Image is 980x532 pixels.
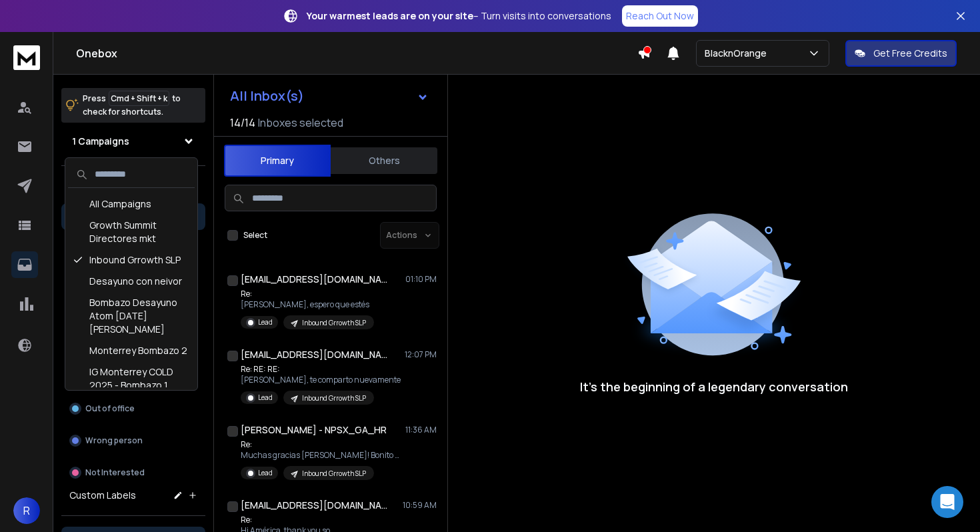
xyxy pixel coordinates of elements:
[241,450,401,461] p: Muchas gracias [PERSON_NAME]! Bonito día:)
[241,273,387,286] h1: [EMAIL_ADDRESS][DOMAIN_NAME]
[241,299,374,310] p: [PERSON_NAME], espero que estés
[873,47,947,60] p: Get Free Credits
[258,393,273,403] p: Lead
[68,340,195,361] div: Monterrey Bombazo 2
[258,115,343,131] h3: Inboxes selected
[85,467,145,478] p: Not Interested
[405,349,437,360] p: 12:07 PM
[68,193,195,215] div: All Campaigns
[405,274,437,285] p: 01:10 PM
[85,403,135,414] p: Out of office
[241,423,387,437] h1: [PERSON_NAME] - NPSX_GA_HR
[69,489,136,502] h3: Custom Labels
[85,435,143,446] p: Wrong person
[241,499,387,512] h1: [EMAIL_ADDRESS][DOMAIN_NAME]
[331,146,437,175] button: Others
[83,92,181,119] p: Press to check for shortcuts.
[224,145,331,177] button: Primary
[68,271,195,292] div: Desayuno con neivor
[68,249,195,271] div: Inbound Grrowth SLP
[243,230,267,241] label: Select
[230,115,255,131] span: 14 / 14
[705,47,772,60] p: BlacknOrange
[241,348,387,361] h1: [EMAIL_ADDRESS][DOMAIN_NAME]
[13,497,40,524] span: R
[13,45,40,70] img: logo
[68,292,195,340] div: Bombazo Desayuno Atom [DATE][PERSON_NAME]
[580,377,848,396] p: It’s the beginning of a legendary conversation
[931,486,963,518] div: Open Intercom Messenger
[68,215,195,249] div: Growth Summit Directores mkt
[307,9,473,22] strong: Your warmest leads are on your site
[241,375,401,385] p: [PERSON_NAME], te comparto nuevamente
[258,317,273,327] p: Lead
[241,515,374,525] p: Re:
[76,45,637,61] h1: Onebox
[302,318,366,328] p: Inbound Grrowth SLP
[405,425,437,435] p: 11:36 AM
[241,289,374,299] p: Re:
[403,500,437,511] p: 10:59 AM
[626,9,694,23] p: Reach Out Now
[302,469,366,479] p: Inbound Grrowth SLP
[68,361,195,396] div: IG Monterrey COLD 2025 - Bombazo 1
[258,468,273,478] p: Lead
[241,364,401,375] p: Re: RE: RE:
[230,89,304,103] h1: All Inbox(s)
[109,91,169,106] span: Cmd + Shift + k
[61,177,205,195] h3: Filters
[302,393,366,403] p: Inbound Grrowth SLP
[72,135,129,148] h1: 1 Campaigns
[307,9,611,23] p: – Turn visits into conversations
[241,439,401,450] p: Re:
